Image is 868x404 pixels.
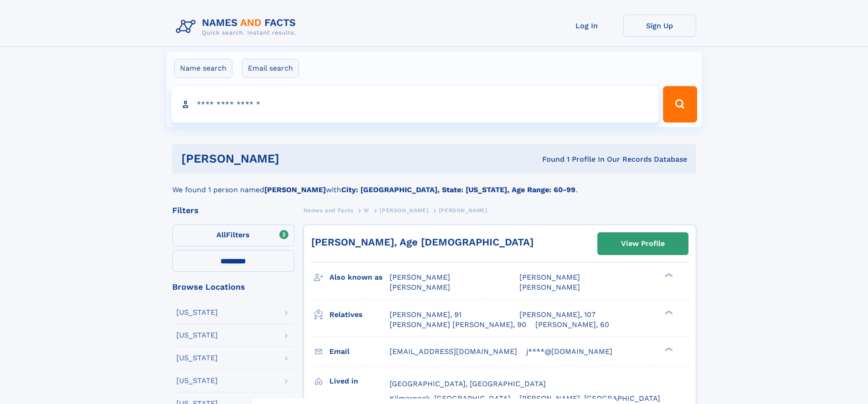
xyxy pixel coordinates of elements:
div: Found 1 Profile In Our Records Database [411,154,687,164]
a: [PERSON_NAME] [380,205,428,216]
label: Email search [242,59,299,78]
div: Filters [172,206,294,215]
div: Browse Locations [172,283,294,291]
span: [PERSON_NAME] [439,207,488,214]
span: [PERSON_NAME] [390,273,450,281]
span: Kilmarnock, [GEOGRAPHIC_DATA] [390,394,510,403]
div: We found 1 person named with . [172,174,696,195]
a: W [364,205,370,216]
a: [PERSON_NAME], 107 [519,310,596,320]
h3: Lived in [329,373,390,389]
b: [PERSON_NAME] [264,185,326,194]
h3: Email [329,344,390,359]
span: [PERSON_NAME] [390,283,450,291]
a: [PERSON_NAME], 60 [535,320,609,330]
label: Filters [172,225,294,246]
button: Search Button [663,86,697,123]
label: Name search [174,59,232,78]
span: [PERSON_NAME] [519,283,580,291]
h1: [PERSON_NAME] [181,153,411,164]
b: City: [GEOGRAPHIC_DATA], State: [US_STATE], Age Range: 60-99 [341,185,575,194]
span: [EMAIL_ADDRESS][DOMAIN_NAME] [390,347,517,356]
span: [PERSON_NAME] [380,207,428,214]
input: search input [171,86,659,123]
div: [US_STATE] [176,354,218,362]
div: ❯ [663,346,673,352]
img: Logo Names and Facts [172,15,303,39]
a: [PERSON_NAME], 91 [390,310,462,320]
a: Log In [550,15,623,37]
a: Sign Up [623,15,696,37]
div: ❯ [663,272,673,278]
h3: Relatives [329,307,390,322]
span: All [216,230,226,239]
a: [PERSON_NAME], Age [DEMOGRAPHIC_DATA] [311,236,534,248]
a: Names and Facts [303,205,354,216]
div: View Profile [621,233,665,254]
div: [US_STATE] [176,332,218,339]
div: ❯ [663,309,673,315]
span: [GEOGRAPHIC_DATA], [GEOGRAPHIC_DATA] [390,379,546,388]
span: [PERSON_NAME] [519,273,580,281]
span: [PERSON_NAME], [GEOGRAPHIC_DATA] [519,394,660,403]
a: View Profile [598,233,688,255]
span: W [364,207,370,214]
h3: Also known as [329,270,390,285]
div: [US_STATE] [176,309,218,316]
a: [PERSON_NAME] [PERSON_NAME], 90 [390,320,526,330]
div: [US_STATE] [176,377,218,384]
